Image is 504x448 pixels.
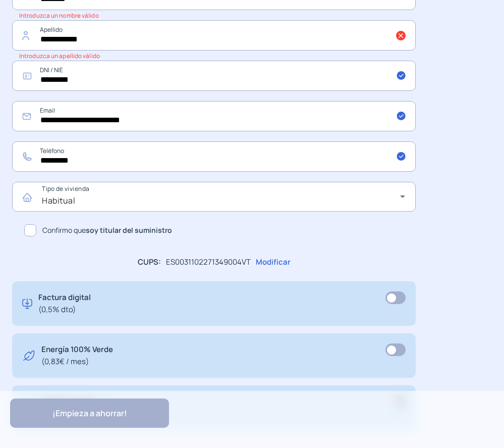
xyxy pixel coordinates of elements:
[256,256,291,268] p: Modificar
[19,12,99,19] small: Introduzca un nombre válido
[41,356,113,368] span: (0,83€ / mes)
[38,304,91,316] span: (0,5% dto)
[22,343,35,368] img: energy-green.svg
[19,52,100,60] small: Introduzca un apellido válido
[42,225,172,236] span: Confirmo que
[138,256,161,268] p: CUPS:
[42,195,75,206] span: Habitual
[166,256,251,268] p: ES0031102271349004VT
[41,343,113,368] p: Energía 100% Verde
[22,291,32,316] img: digital-invoice.svg
[42,185,89,193] mat-label: Tipo de vivienda
[86,225,172,235] b: soy titular del suministro
[38,291,91,316] p: Factura digital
